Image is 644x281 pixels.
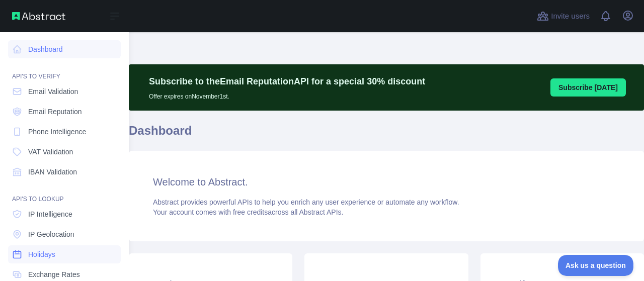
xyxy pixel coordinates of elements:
[551,11,590,22] span: Invite users
[28,229,74,239] span: IP Geolocation
[28,147,73,157] span: VAT Validation
[153,198,459,206] span: Abstract provides powerful APIs to help you enrich any user experience or automate any workflow.
[550,78,626,97] button: Subscribe [DATE]
[233,208,268,216] span: free credits
[8,103,121,121] a: Email Reputation
[28,127,86,137] span: Phone Intelligence
[28,269,80,279] span: Exchange Rates
[8,183,121,203] div: API'S TO LOOKUP
[535,8,592,24] button: Invite users
[558,255,634,276] iframe: Toggle Customer Support
[8,82,121,101] a: Email Validation
[149,74,425,88] p: Subscribe to the Email Reputation API for a special 30 % discount
[28,86,78,97] span: Email Validation
[28,167,77,177] span: IBAN Validation
[8,205,121,223] a: IP Intelligence
[28,209,72,219] span: IP Intelligence
[8,143,121,161] a: VAT Validation
[8,40,121,58] a: Dashboard
[8,245,121,263] a: Holidays
[8,123,121,141] a: Phone Intelligence
[149,88,425,101] p: Offer expires on November 1st.
[28,107,82,117] span: Email Reputation
[12,12,65,20] img: Abstract API
[153,175,620,189] h3: Welcome to Abstract.
[153,208,343,216] span: Your account comes with across all Abstract APIs.
[8,225,121,243] a: IP Geolocation
[8,60,121,80] div: API'S TO VERIFY
[129,123,644,147] h1: Dashboard
[8,163,121,181] a: IBAN Validation
[28,249,55,259] span: Holidays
